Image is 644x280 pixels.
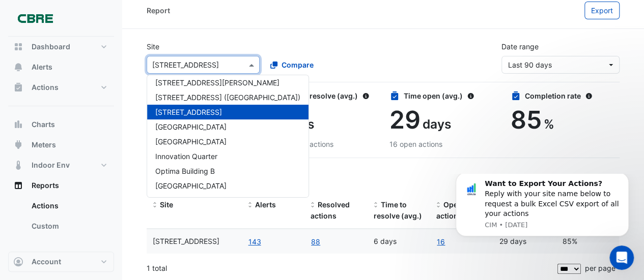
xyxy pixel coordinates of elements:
span: [GEOGRAPHIC_DATA] [155,122,227,131]
span: Meters [32,140,56,150]
div: 6 days [374,236,425,247]
app-icon: Alerts [13,62,23,72]
app-icon: Charts [13,119,23,130]
span: Reports [32,180,59,191]
app-icon: Actions [13,82,23,92]
button: Reports [8,175,114,196]
span: 85 [511,105,542,135]
div: Report [147,5,170,16]
span: [GEOGRAPHIC_DATA] [155,137,227,146]
div: Time open (avg.) [389,90,498,101]
span: 990 La Trobe Street [153,237,219,245]
span: [STREET_ADDRESS][PERSON_NAME] [155,78,279,87]
a: 16 [436,236,445,247]
div: Completion rate [511,90,620,101]
span: Dashboard [32,42,70,52]
span: Actions [32,82,59,92]
label: Date range [501,41,539,52]
app-icon: Dashboard [13,42,23,52]
div: Reports [8,196,114,240]
span: % [544,116,554,132]
iframe: Intercom live chat [609,245,634,270]
a: Actions [23,196,114,216]
button: Export [584,2,620,19]
div: 16 open actions [389,139,498,149]
span: Alerts [255,200,276,209]
p: Message from CIM, sent 2w ago [44,47,181,56]
iframe: Intercom notifications message [440,174,644,242]
span: Compare [282,59,314,70]
span: Indoor Env [32,160,70,170]
span: days [423,116,451,132]
span: Site [160,200,173,209]
button: Dashboard [8,37,114,57]
span: Open actions [436,200,462,221]
img: Company Logo [12,8,58,28]
img: Profile image for CIM [23,8,39,24]
span: Optima Building B [155,167,215,175]
span: Resolved actions [311,200,350,221]
div: 88 resolved actions [268,139,377,149]
span: Time to resolve (avg.) [374,200,422,221]
div: Message content [44,5,181,45]
button: Meters [8,135,114,155]
div: Reply with your site name below to request a bulk Excel CSV export of all your actions [44,5,181,45]
span: Innovation Quarter [155,152,217,161]
span: [STREET_ADDRESS] ([GEOGRAPHIC_DATA]) [155,93,300,102]
a: 88 [311,236,321,247]
button: Last 90 days [501,56,620,74]
b: Want to Export Your Actions? [44,6,162,14]
button: Compare [264,56,320,74]
app-icon: Reports [13,180,23,191]
div: Time to resolve (avg.) [268,90,377,101]
app-icon: Meters [13,140,23,150]
app-icon: Indoor Env [13,160,23,170]
span: Charts [32,119,55,130]
button: 143 [248,236,262,247]
div: Options List [147,75,309,197]
button: Indoor Env [8,155,114,175]
span: Alerts [32,62,52,72]
span: 01 Jul 25 - 29 Sep 25 [508,60,552,69]
button: Charts [8,114,114,135]
a: Custom [23,216,114,236]
button: Actions [8,77,114,98]
span: [GEOGRAPHIC_DATA] [155,181,227,190]
span: per page [585,264,615,272]
span: 29 [389,105,421,135]
span: Account [32,257,61,267]
label: Site [147,41,159,52]
button: Account [8,252,114,272]
span: [STREET_ADDRESS] [155,108,222,116]
button: Alerts [8,57,114,77]
span: Export [591,6,613,15]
